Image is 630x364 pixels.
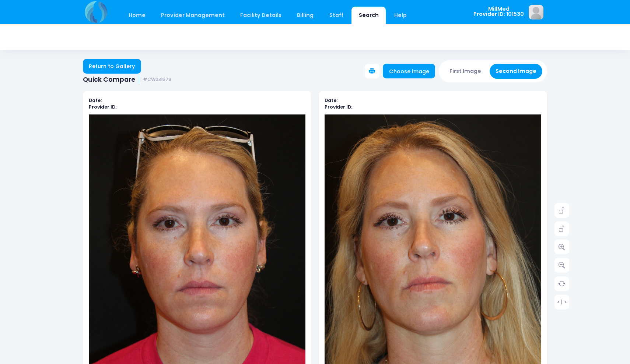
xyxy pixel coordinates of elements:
span: Quick Compare [83,76,135,84]
a: Return to Gallery [83,59,141,74]
b: Date: [89,97,102,103]
a: > | < [554,294,569,309]
a: Staff [322,7,350,24]
a: Billing [290,7,321,24]
button: First Image [444,64,487,79]
a: Facility Details [233,7,289,24]
b: Provider ID: [325,104,352,110]
img: image [529,5,543,20]
small: #CW031579 [143,77,171,82]
b: Provider ID: [89,104,116,110]
a: Help [387,7,414,24]
button: Second Image [490,64,543,79]
b: Date: [325,97,337,103]
a: Home [121,7,153,24]
a: Search [351,7,386,24]
a: Provider Management [154,7,232,24]
span: MillMed Provider ID: 101530 [473,6,524,17]
a: Choose image [383,64,435,78]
